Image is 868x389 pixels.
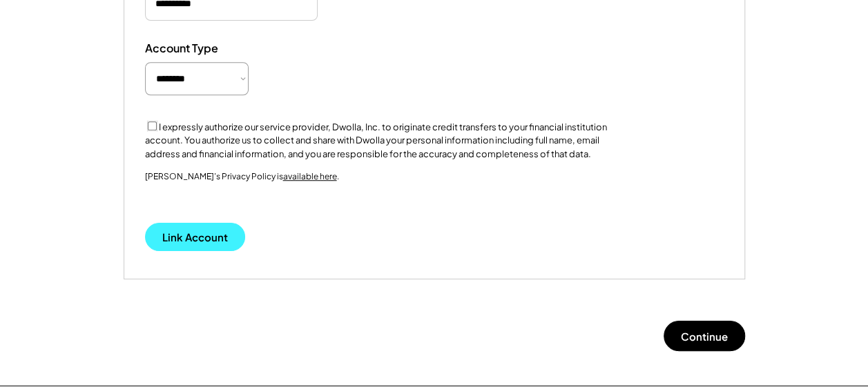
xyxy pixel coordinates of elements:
[145,41,283,56] div: Account Type
[145,171,339,202] div: [PERSON_NAME]’s Privacy Policy is .
[664,321,745,351] button: Continue
[145,121,607,159] label: I expressly authorize our service provider, Dwolla, Inc. to originate credit transfers to your fi...
[283,171,337,181] a: available here
[145,223,245,251] button: Link Account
